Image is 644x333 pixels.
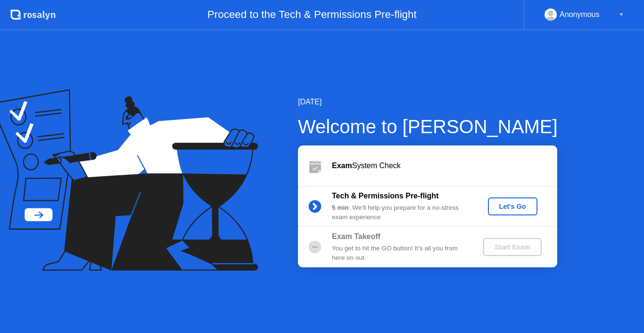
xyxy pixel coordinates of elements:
[560,9,600,21] div: Anonymous
[332,204,349,211] b: 5 min
[488,197,537,215] button: Let's Go
[298,96,558,108] div: [DATE]
[332,244,468,263] div: You get to hit the GO button! It’s all you from here on out
[492,203,534,210] div: Let's Go
[332,232,380,240] b: Exam Takeoff
[332,192,438,200] b: Tech & Permissions Pre-flight
[483,238,541,256] button: Start Exam
[619,9,624,21] div: ▼
[332,203,468,222] div: : We’ll help you prepare for a no-stress exam experience
[332,162,352,170] b: Exam
[298,112,558,141] div: Welcome to [PERSON_NAME]
[332,160,557,171] div: System Check
[487,243,537,251] div: Start Exam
